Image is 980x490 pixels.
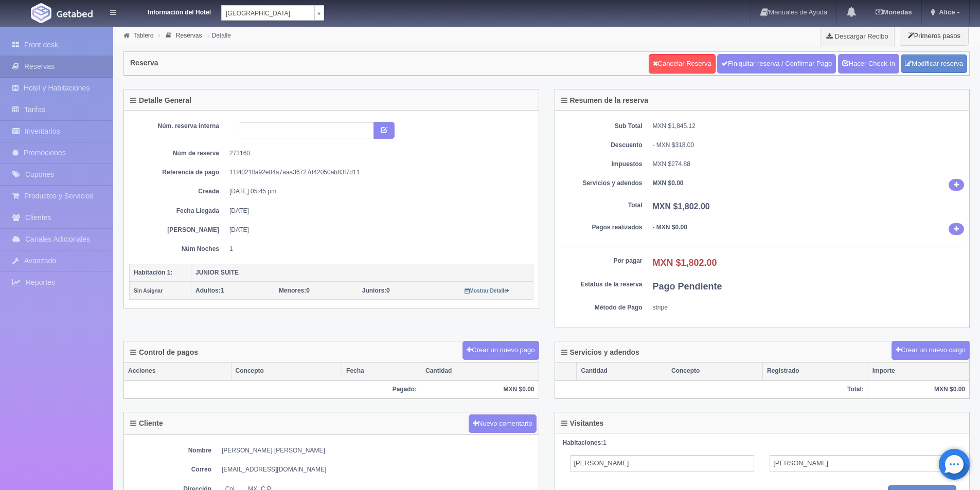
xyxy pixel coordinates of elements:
a: Modificar reserva [901,55,967,74]
strong: Adultos: [195,287,221,294]
th: Importe [868,362,969,380]
b: Habitación 1: [134,269,172,276]
dt: Referencia de pago [137,168,219,177]
input: Nombre del Adulto [571,455,755,471]
span: 1 [195,287,224,294]
a: Cancelar Reserva [649,54,716,74]
a: Reservas [176,32,202,39]
a: Hacer Check-In [838,54,899,74]
dd: [EMAIL_ADDRESS][DOMAIN_NAME] [222,465,533,474]
div: 1 [563,439,962,447]
dt: Información del Hotel [129,5,211,17]
dt: Creada [137,187,219,196]
b: MXN $1,802.00 [653,258,717,268]
h4: Resumen de la reserva [561,97,649,104]
b: - MXN $0.00 [653,224,687,231]
a: Mostrar Detalle [465,287,509,294]
th: Registrado [762,362,868,380]
img: Getabed [57,10,93,17]
dt: Servicios y adendos [560,179,643,188]
div: - MXN $318.00 [653,141,965,150]
button: Crear un nuevo pago [462,341,539,360]
h4: Control de pagos [130,349,198,356]
dt: Núm. reserva interna [137,122,219,131]
th: MXN $0.00 [421,380,539,398]
th: Pagado: [124,380,421,398]
strong: Menores: [279,287,306,294]
dt: Método de Pago [560,303,643,312]
dd: 11f4021ffa92e84a7aaa36727d42050ab83f7d11 [229,168,526,177]
h4: Cliente [130,420,163,427]
a: [GEOGRAPHIC_DATA] [221,5,324,21]
dd: [DATE] [229,207,526,215]
input: Apellidos del Adulto [770,455,954,471]
dd: stripe [653,303,965,312]
th: Concepto [231,362,342,380]
span: Alice [936,8,955,16]
dd: [DATE] [229,226,526,234]
span: [GEOGRAPHIC_DATA] [226,6,310,21]
dt: Impuestos [560,160,643,169]
th: JUNIOR SUITE [191,264,533,282]
strong: Juniors: [362,287,386,294]
dt: Nombre [129,446,211,455]
th: Total: [555,380,868,398]
th: Cantidad [577,362,667,380]
b: Monedas [876,8,912,16]
dd: MXN $274.88 [653,160,965,169]
dt: Pagos realizados [560,223,643,232]
dt: Correo [129,465,211,474]
th: MXN $0.00 [868,380,969,398]
small: Mostrar Detalle [465,288,509,294]
li: Detalle [205,30,234,40]
h4: Detalle General [130,97,191,104]
dd: [PERSON_NAME] [PERSON_NAME] [222,446,533,455]
strong: Habitaciones: [563,439,603,446]
h4: Reserva [130,59,158,67]
button: Nuevo comentario [469,414,537,433]
dt: Descuento [560,141,643,150]
dt: Por pagar [560,257,643,265]
dd: MXN $1,845.12 [653,122,965,131]
h4: Servicios y adendos [561,349,639,356]
a: Finiquitar reserva / Confirmar Pago [717,54,836,74]
dd: [DATE] 05:45 pm [229,187,526,196]
dt: Sub Total [560,122,643,131]
dd: 273160 [229,149,526,158]
img: Getabed [31,3,51,23]
th: Acciones [124,362,231,380]
dd: 1 [229,245,526,253]
h4: Visitantes [561,420,604,427]
small: Sin Asignar [134,288,163,294]
b: MXN $1,802.00 [653,202,710,211]
button: Primeros pasos [900,26,969,46]
th: Fecha [342,362,421,380]
b: MXN $0.00 [653,179,684,187]
dt: [PERSON_NAME] [137,226,219,234]
a: Descargar Recibo [821,26,894,46]
th: Cantidad [421,362,539,380]
b: Pago Pendiente [653,281,722,292]
dt: Estatus de la reserva [560,280,643,289]
dt: Núm Noches [137,245,219,253]
th: Concepto [667,362,763,380]
a: Tablero [133,32,153,39]
button: Crear un nuevo cargo [892,341,970,360]
dt: Fecha Llegada [137,207,219,215]
dt: Núm de reserva [137,149,219,158]
span: 0 [362,287,390,294]
span: 0 [279,287,310,294]
dt: Total [560,201,643,210]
